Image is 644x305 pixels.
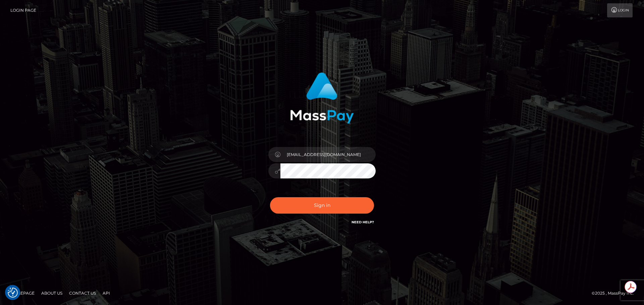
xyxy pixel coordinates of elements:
img: Revisit consent button [8,288,18,298]
a: Login [607,3,633,17]
a: Login Page [10,3,36,17]
button: Sign in [270,197,374,214]
input: Username... [280,147,376,162]
div: © 2025 , MassPay Inc. [592,290,639,297]
a: About Us [39,288,65,298]
a: Homepage [7,288,37,298]
button: Consent Preferences [8,288,18,298]
a: Need Help? [352,220,374,224]
a: Contact Us [66,288,99,298]
a: API [100,288,113,298]
img: MassPay Login [290,72,354,124]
